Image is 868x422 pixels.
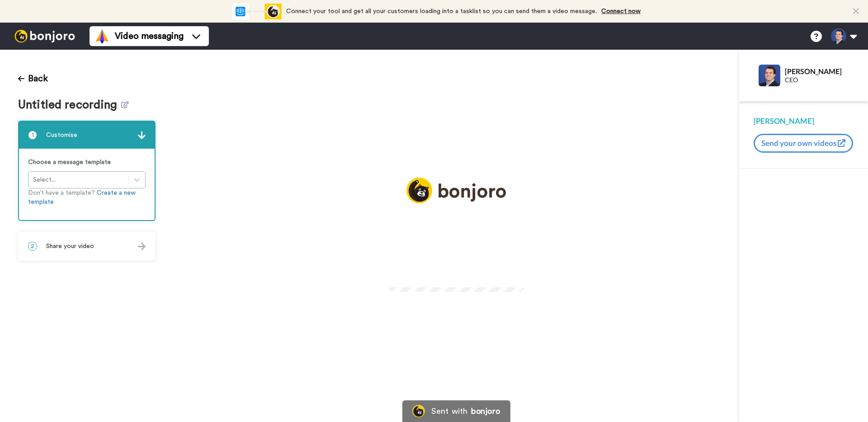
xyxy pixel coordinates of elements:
[232,4,282,19] div: animation
[471,407,500,415] div: bonjoro
[406,178,506,203] img: logo_full.png
[115,30,184,42] span: Video messaging
[138,131,146,139] img: arrow.svg
[507,270,516,279] img: Full screen
[785,76,853,84] div: CEO
[18,68,48,89] button: Back
[431,407,467,415] div: Sent with
[28,188,146,206] p: Don’t have a template?
[28,242,37,251] span: 2
[95,29,109,43] img: vm-color.svg
[601,8,641,14] a: Connect now
[46,242,94,251] span: Share your video
[28,158,146,167] p: Choose a message template
[46,131,77,140] span: Customise
[412,405,425,417] img: Bonjoro Logo
[785,67,853,75] div: [PERSON_NAME]
[11,30,79,42] img: bj-logo-header-white.svg
[759,65,780,86] img: Profile Image
[18,98,121,112] span: Untitled recording
[754,134,853,153] button: Send your own videos
[18,232,156,261] div: 2Share your video
[402,400,510,422] a: Bonjoro LogoSent withbonjoro
[28,190,136,205] a: Create a new template
[754,116,854,127] div: [PERSON_NAME]
[138,243,146,250] img: arrow.svg
[286,8,597,14] span: Connect your tool and get all your customers loading into a tasklist so you can send them a video...
[28,131,37,140] span: 1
